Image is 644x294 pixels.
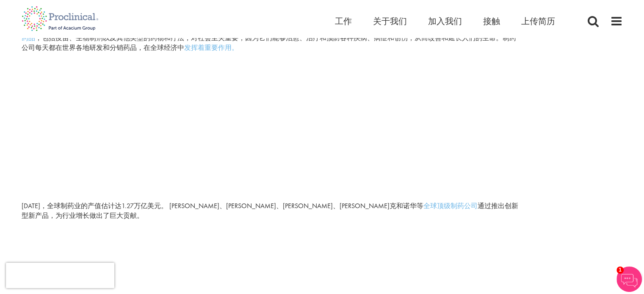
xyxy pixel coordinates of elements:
[521,16,555,27] a: 上传简历
[428,16,462,27] a: 加入我们
[22,33,35,42] a: 药品
[616,267,642,292] img: 聊天机器人
[373,16,407,27] a: 关于我们
[6,263,114,288] iframe: 验证码
[22,201,423,210] font: [DATE]，全球制药业的产值估计达1.27万亿美元。 [PERSON_NAME]、[PERSON_NAME]、[PERSON_NAME]、[PERSON_NAME]克和诺华等
[184,43,238,52] a: 发挥着重要作用。
[619,267,622,273] font: 1
[483,16,500,27] a: 接触
[335,16,352,27] a: 工作
[22,57,259,190] iframe: 为什么制药公司如此重要？
[144,43,184,52] font: 在全球经济中
[22,33,516,52] font: ，包括疫苗、生物制剂以及其他类型的药物和疗法，对社会至关重要，因为它们能够治愈、治疗和预防各种疾病、病症和创伤，从而改善和延长人们的生命。制药公司每天都在世界各地研发和分销药品，
[22,201,518,220] font: 通过推出创新型新产品，为行业增长做出了巨大贡献。
[423,201,478,210] a: 全球顶级制药公司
